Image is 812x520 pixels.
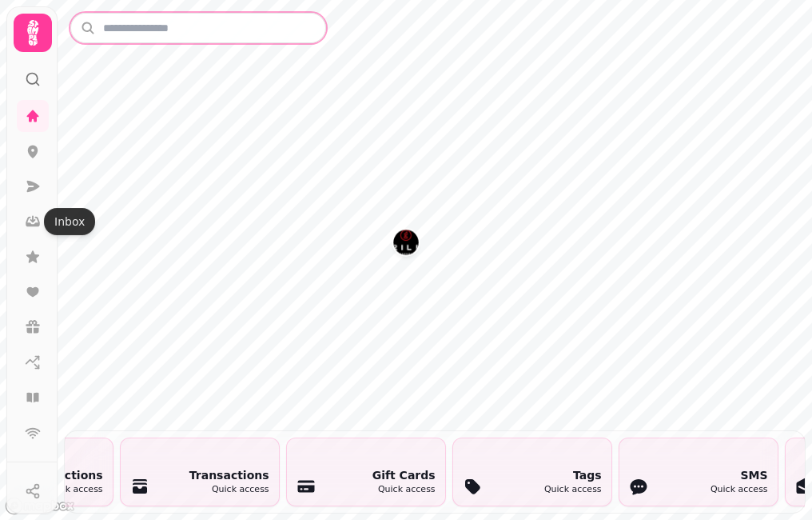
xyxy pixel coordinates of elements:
[452,438,612,506] button: TagsQuick access
[372,483,436,497] div: Quick access
[44,208,95,235] div: Inbox
[710,483,768,497] div: Quick access
[710,467,768,483] div: SMS
[372,467,436,483] div: Gift Cards
[26,483,102,497] div: Quick access
[5,497,75,515] a: Mapbox logo
[619,438,778,506] button: SMSQuick access
[26,467,102,483] div: Interactions
[189,483,269,497] div: Quick access
[393,230,419,255] button: Grille Steakhouse
[544,483,602,497] div: Quick access
[120,438,280,506] button: TransactionsQuick access
[393,230,419,260] div: Map marker
[286,438,446,506] button: Gift CardsQuick access
[189,467,269,483] div: Transactions
[544,467,602,483] div: Tags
